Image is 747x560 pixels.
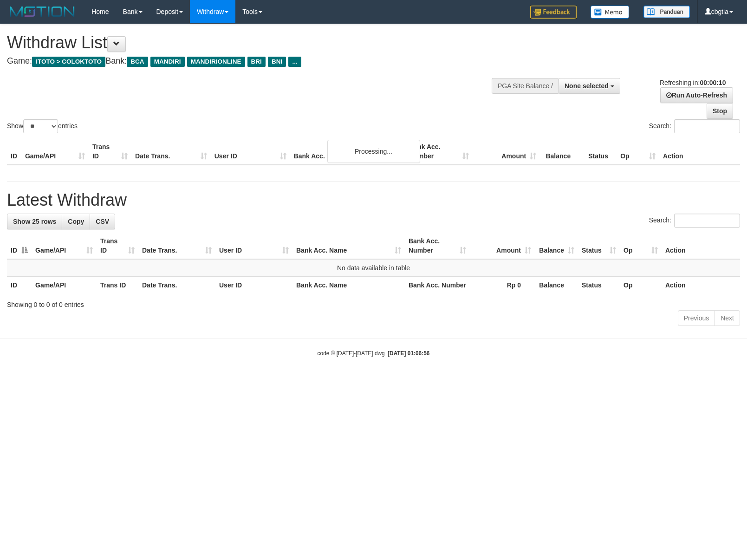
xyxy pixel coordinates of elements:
[565,82,609,90] span: None selected
[138,233,215,259] th: Date Trans.: activate to sort column ascending
[620,277,662,294] th: Op
[62,214,90,229] a: Copy
[662,277,740,294] th: Action
[68,218,84,225] span: Copy
[674,214,740,228] input: Search:
[7,5,78,19] img: MOTION_logo.png
[32,57,105,67] span: ITOTO > COLOKTOTO
[7,259,740,277] td: No data available in table
[131,138,211,165] th: Date Trans.
[187,57,245,67] span: MANDIRIONLINE
[268,57,286,67] span: BNI
[97,233,138,259] th: Trans ID: activate to sort column ascending
[13,218,56,225] span: Show 25 rows
[97,277,138,294] th: Trans ID
[96,218,109,225] span: CSV
[578,233,620,259] th: Status: activate to sort column ascending
[700,79,726,86] strong: 00:00:10
[7,277,32,294] th: ID
[388,350,429,357] strong: [DATE] 01:06:56
[7,57,489,66] h4: Game: Bank:
[405,277,470,294] th: Bank Acc. Number
[215,277,292,294] th: User ID
[643,6,690,18] img: panduan.png
[530,6,577,19] img: Feedback.jpg
[32,277,97,294] th: Game/API
[405,233,470,259] th: Bank Acc. Number: activate to sort column ascending
[23,119,58,133] select: Showentries
[127,57,148,67] span: BCA
[678,310,715,326] a: Previous
[7,191,740,209] h1: Latest Withdraw
[7,33,489,52] h1: Withdraw List
[211,138,290,165] th: User ID
[470,277,535,294] th: Rp 0
[559,78,620,94] button: None selected
[7,138,21,165] th: ID
[660,79,726,86] span: Refreshing in:
[585,138,617,165] th: Status
[470,233,535,259] th: Amount: activate to sort column ascending
[288,57,301,67] span: ...
[620,233,662,259] th: Op: activate to sort column ascending
[662,233,740,259] th: Action
[7,119,78,133] label: Show entries
[138,277,215,294] th: Date Trans.
[649,214,740,228] label: Search:
[617,138,659,165] th: Op
[290,138,406,165] th: Bank Acc. Name
[318,350,430,357] small: code © [DATE]-[DATE] dwg |
[591,6,630,19] img: Button%20Memo.svg
[649,119,740,133] label: Search:
[659,138,740,165] th: Action
[715,310,740,326] a: Next
[327,140,420,163] div: Processing...
[492,78,559,94] div: PGA Site Balance /
[7,214,62,229] a: Show 25 rows
[535,233,578,259] th: Balance: activate to sort column ascending
[247,57,266,67] span: BRI
[707,103,733,119] a: Stop
[7,296,740,309] div: Showing 0 to 0 of 0 entries
[32,233,97,259] th: Game/API: activate to sort column ascending
[540,138,585,165] th: Balance
[405,138,473,165] th: Bank Acc. Number
[578,277,620,294] th: Status
[90,214,115,229] a: CSV
[660,87,733,103] a: Run Auto-Refresh
[473,138,540,165] th: Amount
[7,233,32,259] th: ID: activate to sort column descending
[292,233,405,259] th: Bank Acc. Name: activate to sort column ascending
[21,138,89,165] th: Game/API
[535,277,578,294] th: Balance
[150,57,185,67] span: MANDIRI
[89,138,131,165] th: Trans ID
[292,277,405,294] th: Bank Acc. Name
[215,233,292,259] th: User ID: activate to sort column ascending
[674,119,740,133] input: Search:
